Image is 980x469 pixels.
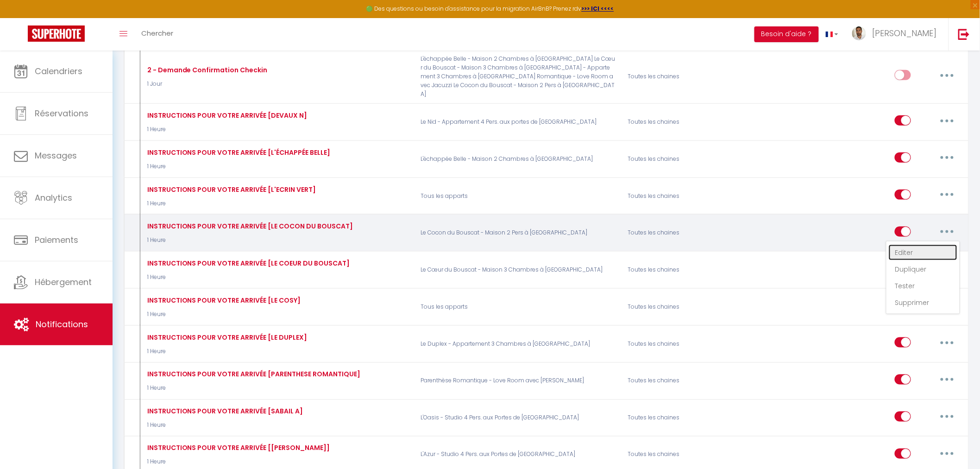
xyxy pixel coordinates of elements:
[35,276,92,288] span: Hébergement
[145,110,308,120] div: INSTRUCTIONS POUR VOTRE ARRIVÉE [DEVAUX N]
[889,295,957,311] a: Supprimer
[415,108,622,135] p: Le Nid - Appartement 4 Pers. aux portes de [GEOGRAPHIC_DATA]
[145,332,308,342] div: INSTRUCTIONS POUR VOTRE ARRIVÉE [LE DUPLEX]
[582,5,614,13] a: >>> ICI <<<<
[35,234,78,246] span: Paiements
[145,273,350,282] p: 1 Heure
[852,26,866,40] img: ...
[622,442,760,469] div: Toutes les chaines
[134,18,180,51] a: Chercher
[415,405,622,431] p: L'Oasis - Studio 4 Pers. aux Portes de [GEOGRAPHIC_DATA]
[622,146,760,172] div: Toutes les chaines
[145,384,361,393] p: 1 Heure
[35,65,82,77] span: Calendriers
[415,183,622,209] p: Tous les apparts
[35,108,88,119] span: Réservations
[145,125,308,134] p: 1 Heure
[145,406,303,417] div: INSTRUCTIONS POUR VOTRE ARRIVÉE [SABAIL A]
[141,28,173,38] span: Chercher
[145,162,331,171] p: 1 Heure
[415,146,622,172] p: L'échappée Belle - Maison 2 Chambres à [GEOGRAPHIC_DATA]
[145,221,353,231] div: INSTRUCTIONS POUR VOTRE ARRIVÉE [LE COCON DU BOUSCAT]
[145,421,303,430] p: 1 Heure
[145,65,268,75] div: 2 - Demande Confirmation Checkin
[415,368,622,394] p: Parenthèse Romantique - Love Room avec [PERSON_NAME]
[145,369,361,380] div: INSTRUCTIONS POUR VOTRE ARRIVÉE [PARENTHESE ROMANTIQUE]
[145,310,301,319] p: 1 Heure
[36,318,88,330] span: Notifications
[622,55,760,98] div: Toutes les chaines
[415,55,622,98] p: L'échappée Belle - Maison 2 Chambres à [GEOGRAPHIC_DATA] Le Cœur du Bouscat - Maison 3 Chambres à...
[958,28,970,40] img: logout
[622,183,760,209] div: Toutes les chaines
[415,442,622,469] p: L'Azur - Studio 4 Pers. aux Portes de [GEOGRAPHIC_DATA]
[889,261,957,277] a: Dupliquer
[622,257,760,284] div: Toutes les chaines
[35,150,77,161] span: Messages
[145,236,353,245] p: 1 Heure
[622,294,760,321] div: Toutes les chaines
[622,368,760,394] div: Toutes les chaines
[35,192,72,203] span: Analytics
[145,258,350,268] div: INSTRUCTIONS POUR VOTRE ARRIVÉE [LE COEUR DU BOUSCAT]
[145,147,331,158] div: INSTRUCTIONS POUR VOTRE ARRIVÉE [L'ÉCHAPPÉE BELLE]
[28,25,85,42] img: Super Booking
[145,199,316,208] p: 1 Heure
[415,294,622,321] p: Tous les apparts
[145,184,316,195] div: INSTRUCTIONS POUR VOTRE ARRIVÉE [L'ECRIN VERT]
[415,257,622,284] p: Le Cœur du Bouscat - Maison 3 Chambres à [GEOGRAPHIC_DATA]
[845,18,949,51] a: ... [PERSON_NAME]
[622,220,760,247] div: Toutes les chaines
[622,330,760,357] div: Toutes les chaines
[889,278,957,294] a: Tester
[622,108,760,135] div: Toutes les chaines
[145,443,330,453] div: INSTRUCTIONS POUR VOTRE ARRIVÉE [[PERSON_NAME]]
[145,347,308,356] p: 1 Heure
[889,245,957,260] a: Editer
[145,295,301,305] div: INSTRUCTIONS POUR VOTRE ARRIVÉE [LE COSY]
[145,458,330,467] p: 1 Heure
[754,26,819,42] button: Besoin d'aide ?
[622,405,760,431] div: Toutes les chaines
[415,330,622,357] p: Le Duplex - Appartement 3 Chambres à [GEOGRAPHIC_DATA]
[415,220,622,247] p: Le Cocon du Bouscat - Maison 2 Pers à [GEOGRAPHIC_DATA]
[145,80,268,89] p: 1 Jour
[872,27,937,39] span: [PERSON_NAME]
